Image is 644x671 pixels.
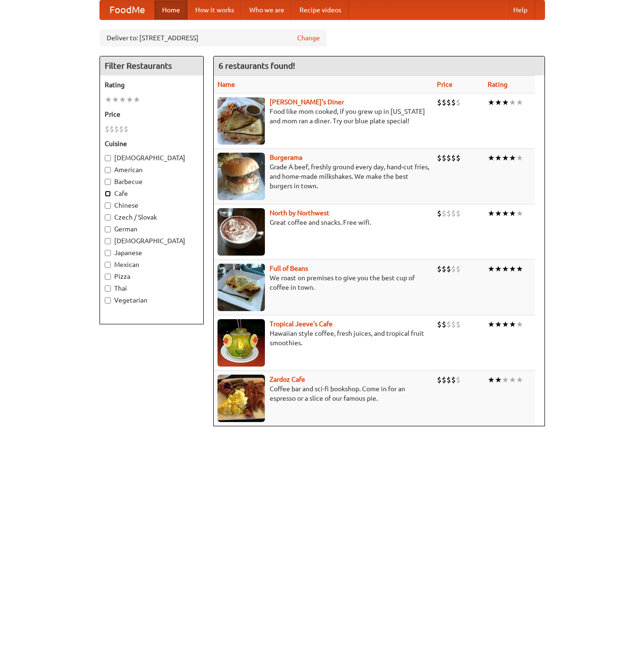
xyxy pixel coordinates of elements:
[105,248,199,257] label: Japanese
[297,33,320,43] a: Change
[509,208,516,219] li: ★
[100,56,203,75] h4: Filter Restaurants
[270,265,308,272] a: Full of Beans
[456,153,461,163] li: $
[446,153,451,163] li: $
[105,153,199,163] label: [DEMOGRAPHIC_DATA]
[105,191,111,197] input: Cafe
[516,208,523,219] li: ★
[488,153,495,163] li: ★
[451,264,456,274] li: $
[456,208,461,219] li: $
[292,0,349,19] a: Recipe videos
[105,80,199,90] h5: Rating
[437,264,442,274] li: $
[502,375,509,385] li: ★
[100,29,327,46] div: Deliver to: [STREET_ADDRESS]
[270,98,344,106] a: [PERSON_NAME]'s Diner
[124,124,128,134] li: $
[442,264,446,274] li: $
[105,274,111,280] input: Pizza
[105,224,199,234] label: German
[218,81,235,88] a: Name
[105,167,111,173] input: American
[100,0,154,19] a: FoodMe
[516,375,523,385] li: ★
[437,319,442,330] li: $
[270,320,333,328] a: Tropical Jeeve's Cafe
[105,201,199,210] label: Chinese
[105,189,199,198] label: Cafe
[509,97,516,108] li: ★
[446,319,451,330] li: $
[488,375,495,385] li: ★
[105,212,199,222] label: Czech / Slovak
[442,153,446,163] li: $
[516,264,523,274] li: ★
[105,238,111,244] input: [DEMOGRAPHIC_DATA]
[446,375,451,385] li: $
[446,264,451,274] li: $
[509,375,516,385] li: ★
[105,177,199,186] label: Barbecue
[509,264,516,274] li: ★
[451,319,456,330] li: $
[105,226,111,232] input: German
[502,319,509,330] li: ★
[495,319,502,330] li: ★
[218,153,265,200] img: burgerama.jpg
[109,124,114,134] li: $
[218,208,265,256] img: north.jpg
[516,97,523,108] li: ★
[495,375,502,385] li: ★
[105,272,199,281] label: Pizza
[495,153,502,163] li: ★
[488,97,495,108] li: ★
[119,94,126,105] li: ★
[218,107,429,126] p: Food like mom cooked, if you grew up in [US_STATE] and mom ran a diner. Try our blue plate special!
[456,264,461,274] li: $
[105,110,199,119] h5: Price
[509,153,516,163] li: ★
[270,154,302,161] a: Burgerama
[270,209,329,217] a: North by Northwest
[502,208,509,219] li: ★
[242,0,292,19] a: Who we are
[218,61,295,70] ng-pluralize: 6 restaurants found!
[446,97,451,108] li: $
[437,153,442,163] li: $
[105,139,199,148] h5: Cuisine
[502,97,509,108] li: ★
[516,153,523,163] li: ★
[218,319,265,367] img: jeeves.jpg
[437,97,442,108] li: $
[488,81,508,88] a: Rating
[506,0,535,19] a: Help
[218,218,429,227] p: Great coffee and snacks. Free wifi.
[442,319,446,330] li: $
[105,94,112,105] li: ★
[218,264,265,311] img: beans.jpg
[154,0,188,19] a: Home
[105,179,111,185] input: Barbecue
[105,295,199,305] label: Vegetarian
[456,97,461,108] li: $
[451,97,456,108] li: $
[442,375,446,385] li: $
[218,97,265,145] img: sallys.jpg
[502,153,509,163] li: ★
[437,375,442,385] li: $
[105,165,199,175] label: American
[105,236,199,246] label: [DEMOGRAPHIC_DATA]
[437,81,453,88] a: Price
[451,208,456,219] li: $
[218,162,429,191] p: Grade A beef, freshly ground every day, hand-cut fries, and home-made milkshakes. We make the bes...
[488,264,495,274] li: ★
[105,262,111,268] input: Mexican
[451,153,456,163] li: $
[105,124,109,134] li: $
